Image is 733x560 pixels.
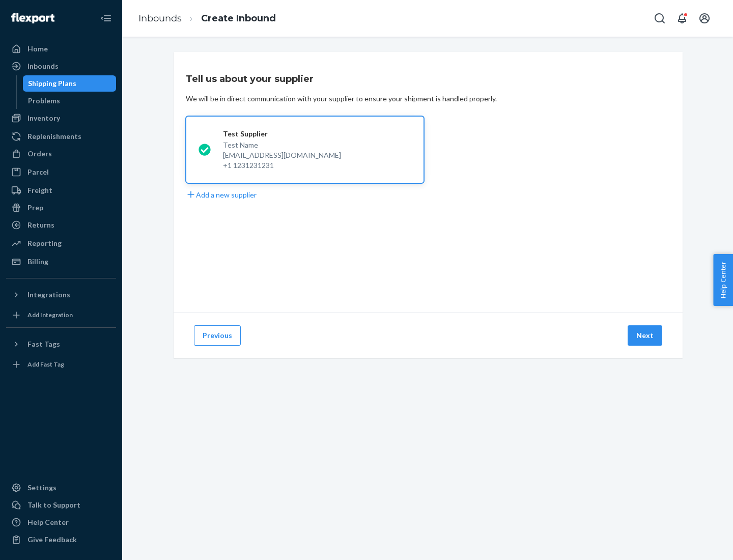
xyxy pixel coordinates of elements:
div: Inbounds [27,61,59,71]
a: Orders [6,146,116,162]
a: Inbounds [6,58,116,74]
a: Home [6,41,116,57]
a: Problems [23,93,117,109]
button: Help Center [713,254,733,306]
a: Help Center [6,514,116,530]
button: Previous [194,325,241,346]
div: Prep [27,203,43,213]
a: Add Integration [6,307,116,323]
ol: breadcrumbs [130,4,284,34]
button: Next [628,325,662,346]
div: Give Feedback [27,535,77,545]
button: Open account menu [694,8,715,29]
div: Home [27,44,48,54]
a: Returns [6,217,116,233]
button: Close Navigation [96,8,116,29]
div: Add Integration [27,311,73,319]
button: Fast Tags [6,336,116,352]
img: Flexport logo [11,13,54,23]
button: Add a new supplier [186,189,257,200]
div: Shipping Plans [28,78,76,89]
button: Integrations [6,287,116,303]
div: Integrations [27,290,70,300]
div: Reporting [27,238,62,248]
h3: Tell us about your supplier [186,72,314,86]
a: Shipping Plans [23,75,117,92]
div: Returns [27,220,54,230]
a: Freight [6,182,116,199]
a: Create Inbound [201,13,276,24]
a: Talk to Support [6,497,116,513]
a: Replenishments [6,128,116,145]
div: Help Center [27,517,69,527]
a: Billing [6,254,116,270]
a: Parcel [6,164,116,180]
a: Settings [6,480,116,496]
button: Open notifications [672,8,692,29]
div: Talk to Support [27,500,80,510]
div: Billing [27,257,48,267]
div: Orders [27,149,52,159]
div: Inventory [27,113,60,123]
div: Settings [27,483,57,493]
a: Add Fast Tag [6,356,116,373]
a: Reporting [6,235,116,251]
div: Freight [27,185,52,195]
div: Add Fast Tag [27,360,64,369]
a: Prep [6,200,116,216]
button: Open Search Box [650,8,670,29]
div: Fast Tags [27,339,60,349]
a: Inbounds [138,13,182,24]
div: We will be in direct communication with your supplier to ensure your shipment is handled properly. [186,94,497,104]
div: Parcel [27,167,49,177]
button: Give Feedback [6,531,116,548]
div: Problems [28,96,60,106]
div: Replenishments [27,131,81,142]
a: Inventory [6,110,116,126]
